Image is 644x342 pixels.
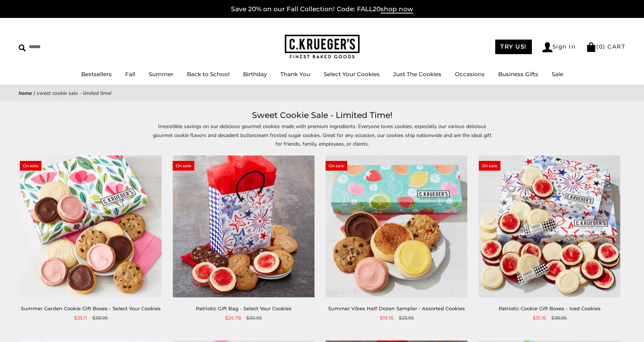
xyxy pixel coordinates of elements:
[498,71,538,78] a: Business Gifts
[586,42,596,52] img: Bag
[285,35,360,59] img: C.KRUEGER'S
[542,42,576,52] a: Sign In
[324,71,380,78] a: Select Your Cookies
[30,109,614,122] h1: Sweet Cookie Sale - Limited Time!
[499,305,601,311] a: Patriotic Cookie Gift Boxes - Iced Cookies
[149,71,173,78] a: Summer
[246,314,262,322] span: $30.95
[19,90,32,97] a: Home
[326,156,467,297] img: Summer Vibes Half Dozen Sampler - Assorted Cookies
[20,156,161,297] img: Summer Garden Cookie Gift Boxes - Select Your Cookies
[21,305,161,311] a: Summer Garden Cookie Gift Boxes - Select Your Cookies
[19,44,26,52] img: Search
[243,71,267,78] a: Birthday
[187,71,229,78] a: Back to School
[19,89,625,97] nav: breadcrumbs
[196,305,292,311] a: Patriotic Gift Bag - Select Your Cookies
[533,314,546,322] span: $31.16
[552,71,563,78] a: Sale
[328,305,465,311] a: Summer Vibes Half Dozen Sampler - Assorted Cookies
[20,161,41,171] span: On sale
[551,314,567,322] span: $38.95
[479,161,500,171] span: On sale
[599,43,603,50] span: 0
[326,161,347,171] span: On sale
[150,122,494,148] p: Irresistible savings on our delicious gourmet cookies made with premium ingredients. Everyone lov...
[81,71,112,78] a: Bestsellers
[495,40,532,54] a: TRY US!
[225,314,241,322] span: $24.76
[380,314,394,322] span: $19.16
[393,71,441,78] a: Just The Cookies
[479,156,620,297] img: Patriotic Cookie Gift Boxes - Iced Cookies
[586,43,625,50] a: (0) CART
[455,71,485,78] a: Occasions
[542,42,552,52] img: Account
[399,314,414,322] span: $23.95
[280,71,310,78] a: Thank You
[37,90,111,97] span: Sweet Cookie Sale - Limited Time!
[74,314,87,322] span: $33.11
[34,90,35,97] span: |
[19,41,108,53] input: Search
[125,71,135,78] a: Fall
[173,156,314,297] img: Patriotic Gift Bag - Select Your Cookies
[231,5,413,13] a: Save 20% on our Fall Collection! Code: FALL20shop now
[173,161,194,171] span: On sale
[380,5,413,13] span: shop now
[92,314,108,322] span: $38.95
